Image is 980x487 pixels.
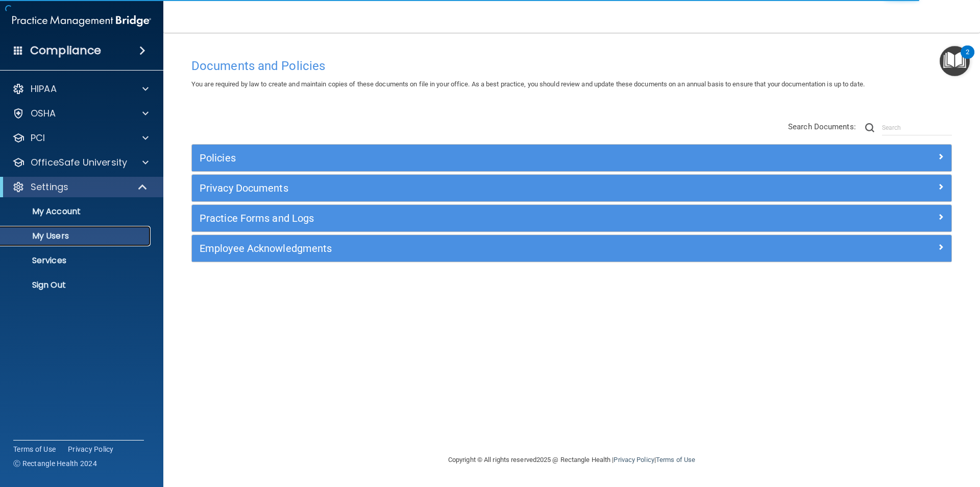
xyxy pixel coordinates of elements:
p: OSHA [31,107,56,120]
div: Copyright © All rights reserved 2025 @ Rectangle Health | | [385,444,758,476]
h5: Policies [200,152,754,164]
h4: Documents and Policies [191,59,952,73]
h5: Privacy Documents [200,182,754,194]
p: Sign Out [7,280,146,290]
img: ic-search.3b580494.png [865,123,874,132]
p: My Account [7,206,146,217]
h5: Employee Acknowledgments [200,243,754,254]
a: Settings [12,181,148,193]
p: Services [7,256,146,266]
a: OfficeSafe University [12,156,149,169]
a: Practice Forms and Logs [200,210,944,226]
a: OSHA [12,107,149,120]
a: Privacy Policy [614,456,654,463]
div: 2 [966,52,969,65]
a: Employee Acknowledgments [200,240,944,257]
h5: Practice Forms and Logs [200,213,754,224]
p: Settings [31,181,68,193]
a: Terms of Use [656,456,695,463]
span: Search Documents: [788,122,856,131]
span: You are required by law to create and maintain copies of these documents on file in your office. ... [191,80,865,88]
p: My Users [7,231,146,241]
a: Privacy Documents [200,180,944,196]
a: Terms of Use [13,444,56,454]
a: Policies [200,150,944,166]
p: OfficeSafe University [31,156,127,169]
a: HIPAA [12,83,149,95]
button: Open Resource Center, 2 new notifications [940,46,970,76]
span: Ⓒ Rectangle Health 2024 [13,458,97,469]
a: Privacy Policy [68,444,114,454]
iframe: Drift Widget Chat Controller [803,414,968,455]
h4: Compliance [30,43,101,58]
p: HIPAA [31,83,57,95]
input: Search [882,120,952,135]
p: PCI [31,132,45,144]
a: PCI [12,132,149,144]
img: PMB logo [12,11,151,31]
